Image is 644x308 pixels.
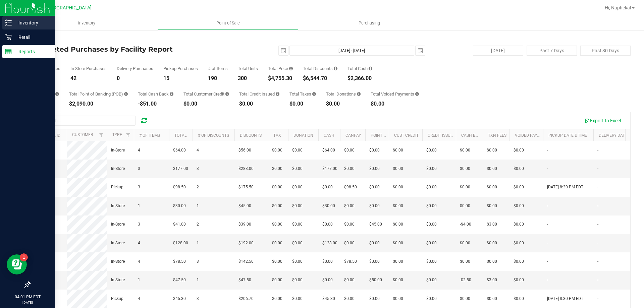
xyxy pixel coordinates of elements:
[198,133,229,138] a: # of Discounts
[96,129,107,141] a: Filter
[426,221,437,228] span: $0.00
[268,66,293,71] div: Total Price
[111,166,125,172] span: In-Store
[197,166,199,172] span: 3
[138,166,140,172] span: 3
[12,48,52,56] p: Reports
[163,76,198,81] div: 15
[239,101,279,107] div: $0.00
[547,184,583,190] span: [DATE] 8:30 PM EDT
[138,277,140,283] span: 1
[326,92,361,96] div: Total Donations
[70,66,107,71] div: In Store Purchases
[55,92,59,96] i: Sum of the successful, non-voided CanPay payment transactions for all purchases in the date range.
[347,76,372,81] div: $2,366.00
[344,258,357,265] span: $78.50
[369,277,382,283] span: $50.00
[426,203,437,209] span: $0.00
[292,258,303,265] span: $0.00
[322,258,333,265] span: $0.00
[344,166,355,172] span: $0.00
[515,133,548,138] a: Voided Payment
[426,277,437,283] span: $0.00
[322,221,333,228] span: $0.00
[393,240,403,246] span: $0.00
[111,147,125,153] span: In-Store
[111,184,123,190] span: Pickup
[173,277,186,283] span: $47.50
[344,221,355,228] span: $0.00
[238,76,258,81] div: 300
[460,221,471,228] span: -$4.00
[460,296,470,302] span: $0.00
[580,115,625,126] button: Export to Excel
[547,296,583,302] span: [DATE] 8:30 PM EDT
[111,221,125,228] span: In-Store
[605,5,631,10] span: Hi, Napheka!
[173,240,188,246] span: $128.00
[292,240,303,246] span: $0.00
[197,258,199,265] span: 3
[324,133,334,138] a: Cash
[138,184,140,190] span: 3
[597,166,598,172] span: -
[344,184,357,190] span: $98.50
[344,277,355,283] span: $0.00
[312,92,316,96] i: Sum of the total taxes for all purchases in the date range.
[173,147,186,153] span: $64.00
[487,203,497,209] span: $0.00
[393,221,403,228] span: $0.00
[111,203,125,209] span: In-Store
[272,184,282,190] span: $0.00
[225,92,229,96] i: Sum of the successful, non-voided payments using account credit for all purchases in the date range.
[514,147,524,153] span: $0.00
[138,221,140,228] span: 3
[597,277,598,283] span: -
[344,296,355,302] span: $0.00
[5,19,12,26] inline-svg: Inventory
[347,66,372,71] div: Total Cash
[416,46,425,55] span: select
[173,166,188,172] span: $177.00
[197,221,199,228] span: 2
[16,16,157,30] a: Inventory
[487,240,497,246] span: $0.00
[326,101,361,107] div: $0.00
[426,258,437,265] span: $0.00
[289,92,316,96] div: Total Taxes
[393,184,403,190] span: $0.00
[487,296,497,302] span: $0.00
[163,66,198,71] div: Pickup Purchases
[597,221,598,228] span: -
[597,240,598,246] span: -
[139,133,160,138] a: # of Items
[426,147,437,153] span: $0.00
[69,92,128,96] div: Total Point of Banking (POB)
[393,166,403,172] span: $0.00
[548,133,587,138] a: Pickup Date & Time
[473,46,523,56] button: [DATE]
[369,221,382,228] span: $45.00
[514,240,524,246] span: $0.00
[173,203,186,209] span: $30.00
[272,147,282,153] span: $0.00
[322,296,335,302] span: $45.30
[138,203,140,209] span: 1
[597,184,598,190] span: -
[238,166,254,172] span: $283.00
[461,133,483,138] a: Cash Back
[322,277,333,283] span: $0.00
[238,277,251,283] span: $47.50
[12,33,52,41] p: Retail
[547,166,548,172] span: -
[334,66,337,71] i: Sum of the discount values applied to the all purchases in the date range.
[350,20,389,26] span: Purchasing
[460,240,470,246] span: $0.00
[173,258,186,265] span: $78.50
[460,203,470,209] span: $0.00
[138,240,140,246] span: 4
[415,92,419,96] i: Sum of all voided payment transaction amounts, excluding tips and transaction fees, for all purch...
[393,203,403,209] span: $0.00
[393,277,403,283] span: $0.00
